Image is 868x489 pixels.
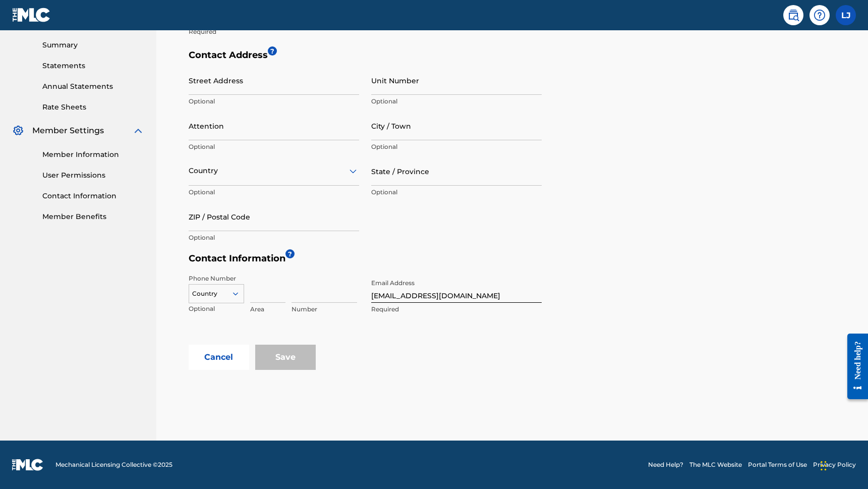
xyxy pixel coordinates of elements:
iframe: Chat Widget [818,441,868,489]
span: ? [268,46,277,56]
div: User Menu [836,5,856,25]
a: Contact Information [42,191,144,201]
iframe: Resource Center [840,326,868,407]
p: Optional [189,188,359,197]
p: Required [371,305,542,314]
a: Member Benefits [42,211,144,222]
div: Drag [821,451,827,481]
img: expand [132,125,144,137]
img: Member Settings [12,125,24,137]
p: Optional [189,142,359,151]
img: logo [12,459,43,471]
p: Optional [189,304,244,313]
p: Area [250,305,285,314]
button: Cancel [189,345,249,370]
span: ? [285,249,295,258]
a: Rate Sheets [42,102,144,113]
p: Optional [371,142,542,151]
p: Optional [189,97,359,106]
a: Privacy Policy [813,460,856,469]
img: MLC Logo [12,8,51,22]
div: Help [809,5,830,25]
a: Member Information [42,149,144,160]
img: search [787,9,799,21]
a: The MLC Website [689,460,742,469]
a: Public Search [783,5,803,25]
h5: Contact Information [189,253,841,269]
span: Member Settings [32,125,104,137]
a: Summary [42,40,144,50]
p: Optional [189,233,359,242]
img: help [814,9,826,21]
a: Statements [42,61,144,71]
h5: Contact Address [189,49,542,66]
a: User Permissions [42,170,144,181]
a: Need Help? [648,460,683,469]
p: Required [189,27,273,36]
a: Annual Statements [42,81,144,92]
p: Optional [371,97,542,106]
span: Mechanical Licensing Collective © 2025 [55,460,172,469]
p: Number [292,305,357,314]
a: Portal Terms of Use [748,460,807,469]
p: Optional [371,188,542,197]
